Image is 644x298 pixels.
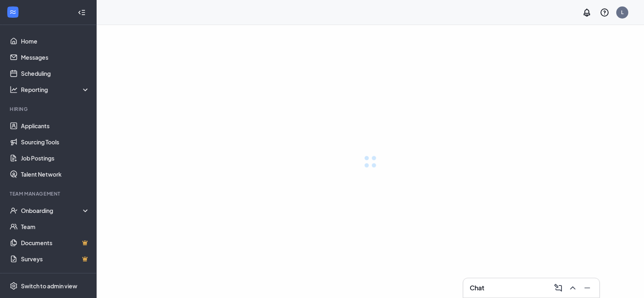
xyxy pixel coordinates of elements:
svg: UserCheck [10,206,18,215]
a: Team [21,219,90,235]
button: ComposeMessage [551,281,564,294]
svg: Analysis [10,85,18,94]
svg: Collapse [78,8,86,17]
svg: Notifications [582,8,592,17]
a: DocumentsCrown [21,235,90,251]
div: Hiring [10,106,88,113]
a: Sourcing Tools [21,134,90,150]
svg: ComposeMessage [553,283,563,293]
div: Team Management [10,190,88,197]
div: Reporting [21,85,90,94]
button: ChevronUp [566,281,578,294]
svg: Settings [10,282,18,290]
div: Onboarding [21,206,90,215]
a: SurveysCrown [21,251,90,267]
div: L [621,9,623,16]
svg: QuestionInfo [600,8,609,17]
div: Switch to admin view [21,282,77,290]
button: Minimize [580,281,593,294]
a: Talent Network [21,166,90,182]
svg: ChevronUp [568,283,578,293]
svg: WorkstreamLogo [9,8,17,16]
svg: Minimize [582,283,592,293]
h3: Chat [470,283,484,292]
a: Messages [21,49,90,65]
a: Job Postings [21,150,90,166]
a: Applicants [21,118,90,134]
a: Scheduling [21,65,90,81]
a: Home [21,33,90,49]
